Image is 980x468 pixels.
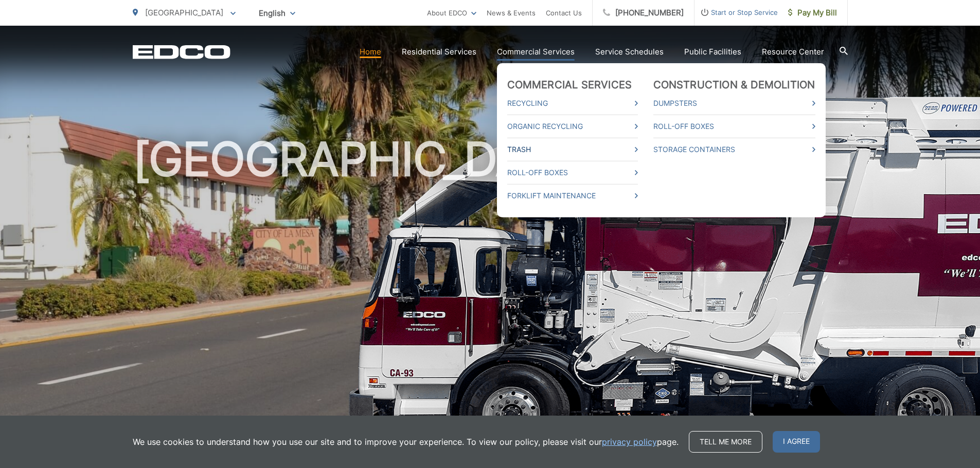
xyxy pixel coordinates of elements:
a: About EDCO [427,7,476,19]
a: Trash [507,143,638,156]
a: Home [360,46,381,58]
a: Tell me more [689,431,762,453]
a: Residential Services [402,46,476,58]
a: News & Events [487,7,536,19]
a: Public Facilities [684,46,741,58]
a: Commercial Services [497,46,575,58]
a: Storage Containers [653,143,815,156]
a: EDCD logo. Return to the homepage. [133,45,230,59]
span: English [251,4,303,22]
a: Roll-Off Boxes [507,166,638,179]
a: Service Schedules [595,46,664,58]
a: Forklift Maintenance [507,190,638,202]
a: Resource Center [762,46,824,58]
a: Dumpsters [653,97,815,109]
p: We use cookies to understand how you use our site and to improve your experience. To view our pol... [133,436,679,448]
a: Commercial Services [507,79,632,91]
a: Recycling [507,97,638,109]
h1: [GEOGRAPHIC_DATA] [133,134,848,459]
a: Roll-Off Boxes [653,120,815,133]
span: [GEOGRAPHIC_DATA] [145,8,223,17]
a: Organic Recycling [507,120,638,133]
span: I agree [773,431,820,453]
a: Construction & Demolition [653,79,815,91]
a: Contact Us [546,7,582,19]
a: privacy policy [602,436,657,448]
span: Pay My Bill [788,7,837,19]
